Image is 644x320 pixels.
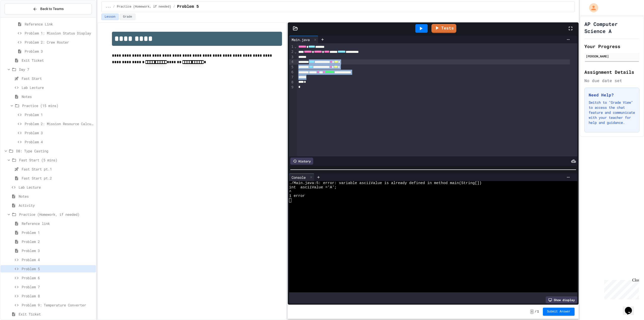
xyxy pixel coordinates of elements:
span: ... [106,5,111,9]
span: / [113,5,115,9]
span: Reference link [22,221,94,226]
p: Switch to "Grade View" to access the chat feature and communicate with your teacher for help and ... [589,100,635,125]
span: Problem 4 [25,139,94,145]
span: Activity [19,203,94,208]
span: Practice (Homework, if needed) [117,5,171,9]
span: Notes [19,194,94,199]
div: My Account [584,2,599,14]
h2: Your Progress [584,43,639,50]
span: Back to Teams [40,6,64,12]
span: Problem 3 [22,248,94,253]
div: 9 [289,85,294,90]
span: / [173,5,175,9]
span: Submit Answer [547,310,571,314]
button: Grade [120,14,135,20]
div: [PERSON_NAME] [586,54,638,58]
button: Back to Teams [5,4,92,14]
span: 1 error [289,194,305,198]
div: Main.java [289,36,318,43]
span: - [530,309,534,314]
h1: AP Computer Science A [584,20,639,34]
a: Tests [431,24,456,33]
span: Practice (15 mins) [22,103,94,108]
span: Problem 7 [22,284,94,290]
span: Fast Start [22,76,94,81]
span: 1 [537,310,539,314]
span: Problem 4 [22,257,94,262]
span: Problem 5 [177,4,199,10]
div: 7 [289,75,294,80]
div: Show display [546,296,577,303]
div: No due date set [584,78,639,84]
span: Fold line [294,50,297,54]
button: Lesson [101,14,119,20]
span: D8: Type Casting [16,148,94,154]
div: Chat with us now!Close [2,2,35,32]
span: Fast Start (5 mins) [19,157,94,163]
span: Exit Ticket [22,58,94,63]
div: Console [289,173,314,181]
span: Problem 5 [22,266,94,271]
div: Main.java [289,37,312,42]
div: 4 [289,59,294,64]
span: Day 7 [19,67,94,72]
span: Problem 1 [25,112,94,117]
span: Problem 9: Temperature Converter [22,302,94,308]
div: History [290,158,313,165]
div: 5 [289,65,294,70]
span: int asciiValue ='A'; [289,185,337,190]
span: Lab Lecture [19,185,94,190]
span: Problem 2: Crew Roster [25,40,94,45]
span: Problem 6 [22,275,94,280]
span: Problem 2: Mission Resource Calculator [25,121,94,126]
div: 8 [289,80,294,85]
span: / [535,310,537,314]
span: ./Main.java:5: error: variable asciiValue is already defined in method main(String[]) [289,181,481,185]
span: Problem 1: Mission Status Display [25,30,94,36]
span: Problem 3 [25,130,94,135]
div: 2 [289,49,294,54]
span: ^ [289,190,291,194]
span: Exit Ticket [19,311,94,317]
span: Problem 2 [22,239,94,244]
div: 3 [289,55,294,60]
span: Fast Start pt.1 [22,166,94,172]
iframe: chat widget [602,278,639,299]
span: Notes [22,94,94,99]
span: Practice (Homework, if needed) [19,212,94,217]
h2: Assignment Details [584,68,639,76]
span: Problem 1 [22,230,94,235]
span: Fold line [294,45,297,49]
iframe: chat widget [623,300,639,315]
button: Submit Answer [543,308,575,316]
span: Problem 3 [25,49,94,54]
span: Fast Start pt.2 [22,175,94,181]
span: Reference Link [25,21,94,27]
div: 6 [289,70,294,75]
span: Lab Lecture [22,85,94,90]
span: Problem 8 [22,293,94,299]
div: Console [289,175,308,180]
h3: Need Help? [589,92,635,98]
div: 1 [289,44,294,49]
